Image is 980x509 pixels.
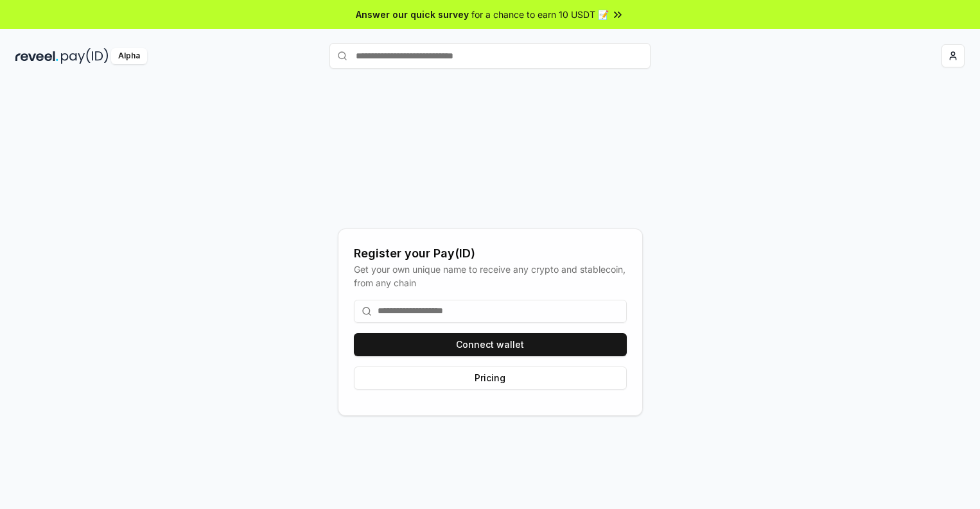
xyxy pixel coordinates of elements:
img: pay_id [61,48,109,64]
div: Alpha [111,48,147,64]
button: Connect wallet [354,333,627,356]
button: Pricing [354,367,627,390]
span: for a chance to earn 10 USDT 📝 [471,8,609,21]
img: reveel_dark [15,48,58,64]
span: Answer our quick survey [356,8,469,21]
div: Get your own unique name to receive any crypto and stablecoin, from any chain [354,263,627,289]
div: Register your Pay(ID) [354,245,627,263]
